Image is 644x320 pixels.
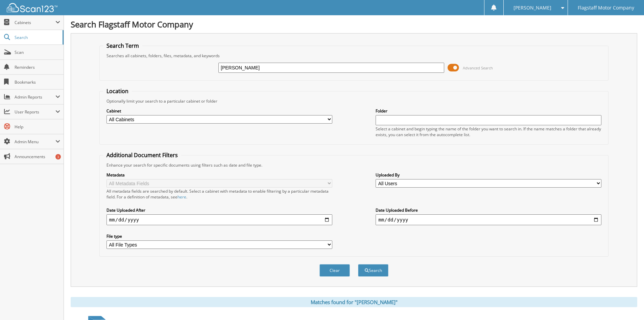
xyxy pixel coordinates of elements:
[15,94,55,100] span: Admin Reports
[106,214,332,225] input: start
[103,42,142,49] legend: Search Term
[514,6,551,10] span: [PERSON_NAME]
[103,162,605,168] div: Enhance your search for specific documents using filters such as date and file type.
[376,172,601,178] label: Uploaded By
[15,49,60,55] span: Scan
[103,151,181,159] legend: Additional Document Filters
[106,233,332,239] label: File type
[103,87,132,95] legend: Location
[15,139,55,145] span: Admin Menu
[177,194,186,200] a: here
[15,64,60,70] span: Reminders
[319,264,350,277] button: Clear
[463,65,493,70] span: Advanced Search
[71,297,637,307] div: Matches found for "[PERSON_NAME]"
[71,19,637,30] h1: Search Flagstaff Motor Company
[15,124,60,130] span: Help
[15,154,60,159] span: Announcements
[376,126,601,137] div: Select a cabinet and begin typing the name of the folder you want to search in. If the name match...
[106,108,332,114] label: Cabinet
[7,3,57,12] img: scan123-logo-white.svg
[358,264,388,277] button: Search
[55,154,61,159] div: 3
[103,53,605,59] div: Searches all cabinets, folders, files, metadata, and keywords
[376,207,601,213] label: Date Uploaded Before
[106,207,332,213] label: Date Uploaded After
[106,172,332,178] label: Metadata
[15,79,60,85] span: Bookmarks
[376,108,601,114] label: Folder
[15,20,55,25] span: Cabinets
[15,35,59,40] span: Search
[15,109,55,115] span: User Reports
[103,98,605,104] div: Optionally limit your search to a particular cabinet or folder
[578,6,634,10] span: Flagstaff Motor Company
[106,188,332,200] div: All metadata fields are searched by default. Select a cabinet with metadata to enable filtering b...
[376,214,601,225] input: end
